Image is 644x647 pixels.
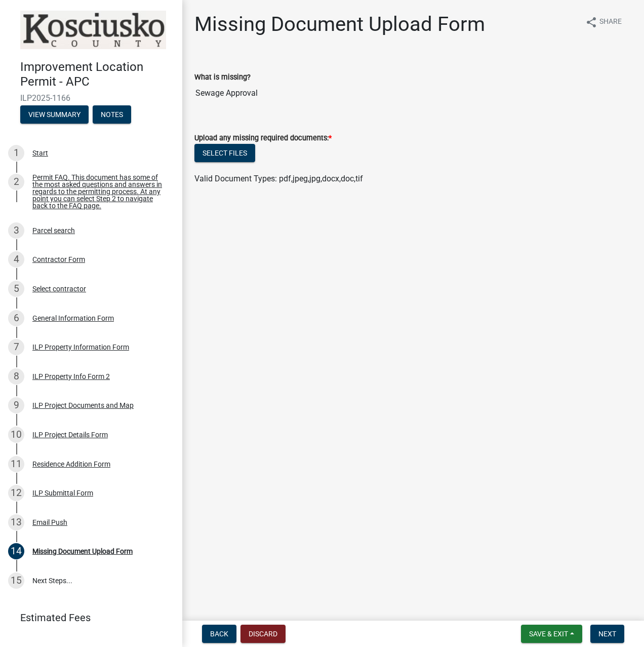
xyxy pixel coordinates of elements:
[529,630,568,638] span: Save & Exit
[240,625,286,643] button: Discard
[8,174,24,190] div: 2
[32,489,93,497] div: ILP Submittal Form
[8,145,24,161] div: 1
[521,625,582,643] button: Save & Exit
[599,16,622,28] span: Share
[93,111,131,119] wm-modal-confirm: Notes
[8,368,24,385] div: 8
[194,74,251,81] label: What is missing?
[32,461,110,468] div: Residence Addition Form
[8,397,24,413] div: 9
[32,315,114,322] div: General Information Form
[585,16,597,28] i: share
[8,222,24,239] div: 3
[8,543,24,559] div: 14
[8,485,24,501] div: 12
[8,514,24,530] div: 13
[590,625,624,643] button: Next
[32,285,86,292] div: Select contractor
[20,93,162,103] span: ILP2025-1166
[194,144,255,162] button: Select files
[20,105,89,124] button: View Summary
[32,548,133,555] div: Missing Document Upload Form
[8,573,24,589] div: 15
[8,339,24,355] div: 7
[8,427,24,443] div: 10
[210,630,228,638] span: Back
[598,630,616,638] span: Next
[202,625,236,643] button: Back
[32,519,67,526] div: Email Push
[194,174,363,183] span: Valid Document Types: pdf,jpeg,jpg,docx,doc,tif
[32,431,108,438] div: ILP Project Details Form
[194,12,485,36] h1: Missing Document Upload Form
[32,256,85,263] div: Contractor Form
[32,174,166,209] div: Permit FAQ. This document has some of the most asked questions and answers in regards to the perm...
[32,373,110,380] div: ILP Property Info Form 2
[8,281,24,297] div: 5
[93,105,131,124] button: Notes
[8,310,24,326] div: 6
[8,251,24,268] div: 4
[8,607,166,628] a: Estimated Fees
[32,227,75,234] div: Parcel search
[194,135,332,142] label: Upload any missing required documents:
[32,402,134,409] div: ILP Project Documents and Map
[20,60,174,89] h4: Improvement Location Permit - APC
[32,149,48,157] div: Start
[20,11,166,49] img: Kosciusko County, Indiana
[577,12,630,32] button: shareShare
[20,111,89,119] wm-modal-confirm: Summary
[8,456,24,472] div: 11
[32,344,129,351] div: ILP Property Information Form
